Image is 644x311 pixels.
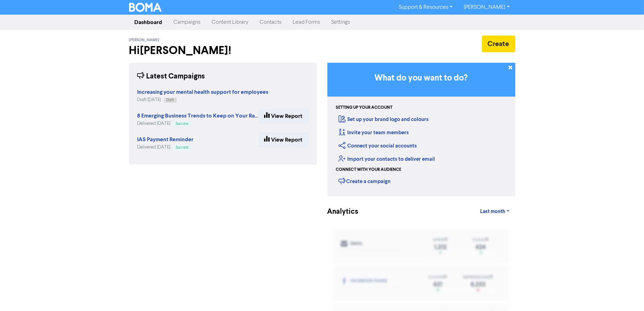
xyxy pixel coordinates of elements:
span: Success [176,122,189,126]
span: [PERSON_NAME] [129,38,160,43]
a: IAS Payment Reminder [137,137,194,143]
a: Lead Forms [287,15,326,29]
a: View Report [259,109,309,123]
h3: What do you want to do? [338,73,505,83]
div: Setting up your account [336,105,393,111]
div: Connect with your audience [336,167,401,173]
strong: IAS Payment Reminder [137,136,194,143]
a: Support & Resources [393,2,458,13]
a: Last month [475,205,515,219]
a: Campaigns [168,15,206,29]
a: Dashboard [129,15,168,29]
div: Latest Campaigns [137,71,205,82]
span: Success [176,146,189,149]
div: Create a campaign [339,176,391,186]
a: Increasing your mental health support for employees [137,90,269,95]
div: Analytics [327,206,350,217]
a: Connect your social accounts [339,143,417,149]
iframe: Chat Widget [557,236,644,311]
a: Invite your team members [339,129,409,136]
a: Import your contacts to deliver email [339,156,435,162]
a: Settings [326,15,356,29]
div: Draft [DATE] [137,97,269,103]
strong: 8 Emerging Business Trends to Keep on Your Radar [137,112,263,119]
a: 8 Emerging Business Trends to Keep on Your Radar [137,113,263,119]
a: Set up your brand logo and colours [339,116,429,123]
span: Draft [167,98,174,102]
div: Getting Started in BOMA [327,63,515,196]
a: [PERSON_NAME] [458,2,515,13]
div: Delivered [DATE] [137,144,194,151]
a: View Report [259,132,309,147]
strong: Increasing your mental health support for employees [137,89,269,96]
img: BOMA Logo [129,3,162,12]
a: Content Library [206,15,254,29]
div: Delivered [DATE] [137,120,259,127]
span: Last month [480,208,505,215]
a: Contacts [254,15,287,29]
button: Create [482,36,515,52]
h2: Hi [PERSON_NAME] ! [129,44,317,57]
